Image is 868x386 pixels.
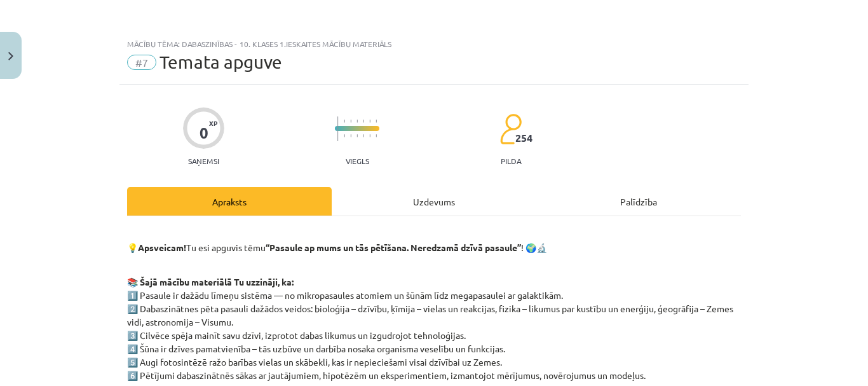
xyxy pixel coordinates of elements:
[8,52,13,60] img: icon-close-lesson-0947bae3869378f0d4975bcd49f059093ad1ed9edebbc8119c70593378902aed.svg
[127,39,741,48] div: Mācību tēma: Dabaszinības - 10. klases 1.ieskaites mācību materiāls
[376,120,377,123] img: icon-short-line-57e1e144782c952c97e751825c79c345078a6d821885a25fce030b3d8c18986b.svg
[127,187,332,216] div: Apraksts
[138,242,186,253] strong: Apsveicam!
[350,120,351,123] img: icon-short-line-57e1e144782c952c97e751825c79c345078a6d821885a25fce030b3d8c18986b.svg
[376,134,377,137] img: icon-short-line-57e1e144782c952c97e751825c79c345078a6d821885a25fce030b3d8c18986b.svg
[127,275,741,382] p: 1️⃣ Pasaule ir dažādu līmeņu sistēma — no mikropasaules atomiem un šūnām līdz megapasaulei ar gal...
[266,242,521,253] strong: “Pasaule ap mums un tās pētīšana. Neredzamā dzīvā pasaule”
[350,134,351,137] img: icon-short-line-57e1e144782c952c97e751825c79c345078a6d821885a25fce030b3d8c18986b.svg
[127,228,741,268] p: 💡 Tu esi apguvis tēmu ! 🌍🔬
[344,120,345,123] img: icon-short-line-57e1e144782c952c97e751825c79c345078a6d821885a25fce030b3d8c18986b.svg
[501,156,521,165] p: pilda
[159,52,282,72] span: Temata apguve
[346,156,369,165] p: Viegls
[337,116,339,141] img: icon-long-line-d9ea69661e0d244f92f715978eff75569469978d946b2353a9bb055b3ed8787d.svg
[515,132,532,144] span: 254
[356,134,358,137] img: icon-short-line-57e1e144782c952c97e751825c79c345078a6d821885a25fce030b3d8c18986b.svg
[344,134,345,137] img: icon-short-line-57e1e144782c952c97e751825c79c345078a6d821885a25fce030b3d8c18986b.svg
[209,120,217,127] span: XP
[369,120,370,123] img: icon-short-line-57e1e144782c952c97e751825c79c345078a6d821885a25fce030b3d8c18986b.svg
[536,187,741,216] div: Palīdzība
[183,156,224,165] p: Saņemsi
[369,134,370,137] img: icon-short-line-57e1e144782c952c97e751825c79c345078a6d821885a25fce030b3d8c18986b.svg
[499,113,522,145] img: students-c634bb4e5e11cddfef0936a35e636f08e4e9abd3cc4e673bd6f9a4125e45ecb1.svg
[363,120,364,123] img: icon-short-line-57e1e144782c952c97e751825c79c345078a6d821885a25fce030b3d8c18986b.svg
[127,276,294,287] strong: 📚 Šajā mācību materiālā Tu uzzināji, ka:
[127,55,156,70] span: #7
[363,134,364,137] img: icon-short-line-57e1e144782c952c97e751825c79c345078a6d821885a25fce030b3d8c18986b.svg
[200,124,208,142] div: 0
[356,120,358,123] img: icon-short-line-57e1e144782c952c97e751825c79c345078a6d821885a25fce030b3d8c18986b.svg
[332,187,536,216] div: Uzdevums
